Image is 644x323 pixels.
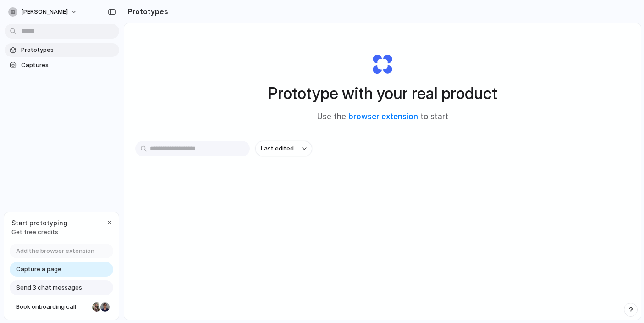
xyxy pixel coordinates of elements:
[11,218,67,228] span: Start prototyping
[16,283,82,292] span: Send 3 chat messages
[268,81,497,106] h1: Prototype with your real product
[5,58,119,72] a: Captures
[16,246,94,256] span: Add the browser extension
[21,61,116,70] span: Captures
[124,6,168,17] h2: Prototypes
[5,5,82,19] button: [PERSON_NAME]
[21,7,68,17] span: [PERSON_NAME]
[5,43,119,57] a: Prototypes
[255,141,312,156] button: Last edited
[261,144,294,153] span: Last edited
[16,265,61,274] span: Capture a page
[91,301,102,312] div: Nicole Kubica
[10,300,113,314] a: Book onboarding call
[317,111,448,123] span: Use the to start
[16,302,88,312] span: Book onboarding call
[99,301,110,312] div: Christian Iacullo
[348,112,418,121] a: browser extension
[21,45,116,55] span: Prototypes
[11,228,67,237] span: Get free credits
